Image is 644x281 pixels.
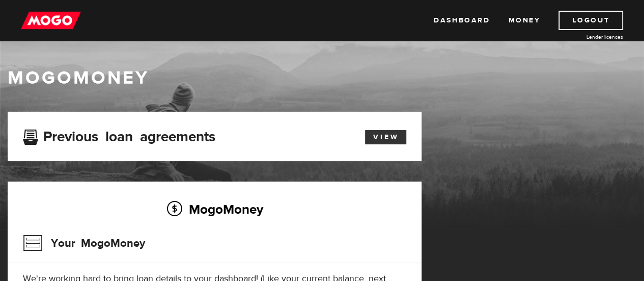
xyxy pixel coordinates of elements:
h3: Previous loan agreements [23,129,215,142]
img: mogo_logo-11ee424be714fa7cbb0f0f49df9e16ec.png [21,11,81,30]
a: Dashboard [434,11,490,30]
h3: Your MogoMoney [23,230,145,257]
a: Logout [558,11,623,30]
h1: MogoMoney [8,67,636,89]
a: Money [508,11,540,30]
a: Lender licences [547,33,623,41]
a: View [365,130,406,144]
h2: MogoMoney [23,198,406,220]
